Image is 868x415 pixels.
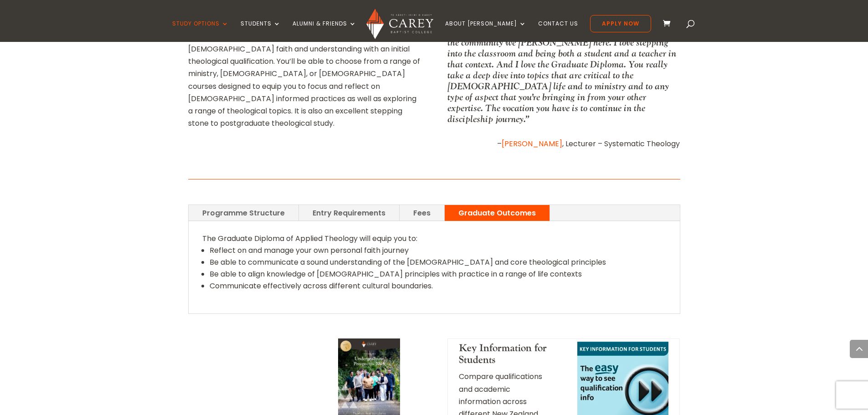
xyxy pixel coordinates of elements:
p: The Graduate Diploma of Applied Theology is ideal for those who have a previous undergraduate deg... [188,5,421,137]
a: Students [241,20,281,42]
a: Apply Now [590,15,651,32]
li: Reflect on and manage your own personal faith journey [210,245,666,256]
a: Contact Us [538,20,578,42]
p: – , Lecturer – Systematic Theology [447,138,680,150]
a: Programme Structure [189,205,298,221]
a: Study Options [172,20,229,42]
div: “I love teaching at [PERSON_NAME], primarily because of the community we [PERSON_NAME] here. I lo... [447,26,680,124]
li: Communicate effectively across different cultural boundaries. [210,280,666,292]
a: About [PERSON_NAME] [445,20,526,42]
p: The Graduate Diploma of Applied Theology will equip you to: [202,232,666,245]
a: Entry Requirements [299,205,399,221]
li: Be able to align knowledge of [DEMOGRAPHIC_DATA] principles with practice in a range of life cont... [210,268,666,280]
img: Carey Baptist College [366,9,433,39]
li: Be able to communicate a sound understanding of the [DEMOGRAPHIC_DATA] and core theological princ... [210,256,666,268]
a: Graduate Outcomes [445,205,550,221]
a: Fees [400,205,444,221]
a: Alumni & Friends [293,20,356,42]
h4: Key Information for Students [459,342,553,371]
a: [PERSON_NAME] [502,138,562,149]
